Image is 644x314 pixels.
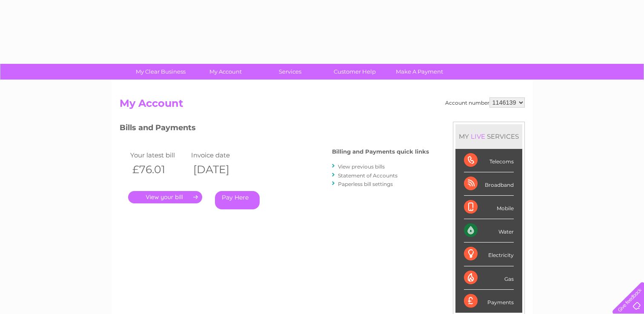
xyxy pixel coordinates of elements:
[255,64,325,80] a: Services
[445,97,525,108] div: Account number
[384,64,455,80] a: Make A Payment
[338,181,393,187] a: Paperless bill settings
[338,172,398,179] a: Statement of Accounts
[455,124,522,148] div: MY SERVICES
[464,149,514,172] div: Telecoms
[464,196,514,219] div: Mobile
[332,148,429,155] h4: Billing and Payments quick links
[469,132,487,140] div: LIVE
[120,122,429,137] h3: Bills and Payments
[464,243,514,266] div: Electricity
[215,191,260,209] a: Pay Here
[338,163,385,170] a: View previous bills
[189,161,250,178] th: [DATE]
[464,266,514,290] div: Gas
[189,149,250,161] td: Invoice date
[464,290,514,313] div: Payments
[464,219,514,243] div: Water
[126,64,196,80] a: My Clear Business
[464,172,514,196] div: Broadband
[120,97,525,114] h2: My Account
[190,64,260,80] a: My Account
[128,149,189,161] td: Your latest bill
[128,191,202,203] a: .
[320,64,390,80] a: Customer Help
[128,161,189,178] th: £76.01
